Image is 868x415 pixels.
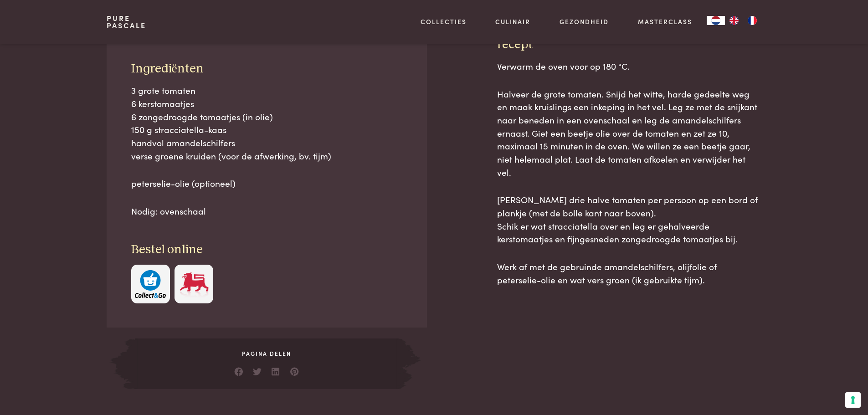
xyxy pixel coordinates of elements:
[725,16,743,25] a: EN
[131,136,235,149] span: handvol amandelschilfers
[131,97,194,109] span: 6 kerstomaatjes
[725,16,761,25] ul: Language list
[131,205,206,217] span: Nodig: ovenschaal
[131,84,195,96] span: 3 grote tomaten
[131,123,226,135] span: 150 g stracciatella-kaas
[107,15,146,29] a: PurePascale
[131,110,273,123] span: 6 zongedroogde tomaatjes (in olie)
[131,242,403,258] h3: Bestel online
[707,16,725,25] a: NL
[497,220,738,245] span: Schik er wat stracciatella over en leg er gehalveerde kerstomaatjes en fijngesneden zongedroogde ...
[560,17,609,26] a: Gezondheid
[421,17,467,26] a: Collecties
[131,177,236,189] span: peterselie-olie (optioneel)
[497,193,758,219] span: [PERSON_NAME] drie halve tomaten per persoon op een bord of plankje (met de bolle kant naar boven).
[707,16,725,25] div: Language
[131,62,204,75] span: Ingrediënten
[743,16,761,25] a: FR
[497,87,757,178] span: Halveer de grote tomaten. Snijd het witte, harde gedeelte weg en maak kruislings een inkeping in ...
[638,17,692,26] a: Masterclass
[497,60,630,72] span: Verwarm de oven voor op 180 °C.
[845,392,861,408] button: Uw voorkeuren voor toestemming voor trackingtechnologieën
[131,149,331,162] span: verse groene kruiden (voor de afwerking, bv. tijm)
[497,260,717,286] span: Werk af met de gebruinde amandelschilfers, olijfolie of peterselie-olie en wat vers groen (ik geb...
[179,270,210,298] img: Delhaize
[135,270,166,298] img: c308188babc36a3a401bcb5cb7e020f4d5ab42f7cacd8327e500463a43eeb86c.svg
[135,349,398,358] span: Pagina delen
[497,37,761,53] h3: recept
[495,17,530,26] a: Culinair
[707,16,761,25] aside: Language selected: Nederlands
